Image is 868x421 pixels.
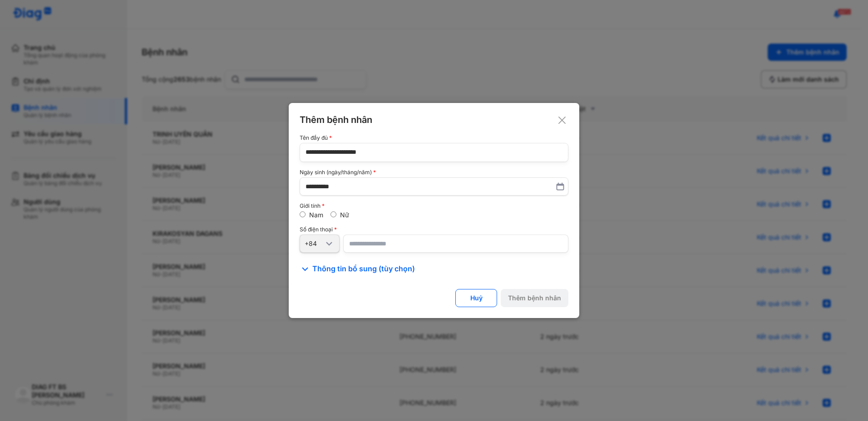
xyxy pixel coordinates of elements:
[300,226,568,233] div: Số điện thoại
[300,203,568,209] div: Giới tính
[501,289,568,307] button: Thêm bệnh nhân
[508,294,561,302] div: Thêm bệnh nhân
[312,264,415,274] span: Thông tin bổ sung (tùy chọn)
[300,114,568,126] div: Thêm bệnh nhân
[455,289,497,307] button: Huỷ
[309,211,323,219] label: Nam
[300,169,568,176] div: Ngày sinh (ngày/tháng/năm)
[305,240,324,248] div: +84
[300,135,568,141] div: Tên đầy đủ
[340,211,349,219] label: Nữ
